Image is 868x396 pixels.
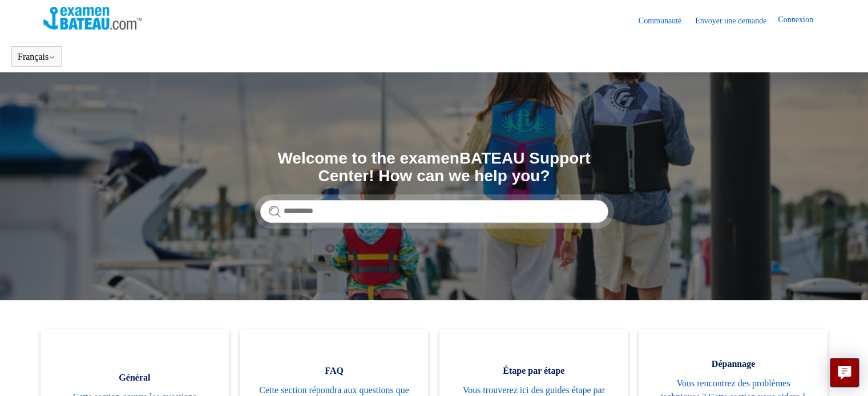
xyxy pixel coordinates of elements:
[260,150,608,185] h1: Welcome to the examenBATEAU Support Center! How can we help you?
[656,357,810,371] span: Dépannage
[695,15,778,27] a: Envoyer une demande
[778,14,824,27] a: Connexion
[260,200,608,223] input: Rechercher
[639,15,693,27] a: Communauté
[43,7,142,30] img: Page d’accueil du Centre d’aide Examen Bateau
[830,358,859,387] button: Live chat
[257,364,411,378] span: FAQ
[18,52,55,62] button: Français
[457,364,611,378] span: Étape par étape
[58,371,212,385] span: Général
